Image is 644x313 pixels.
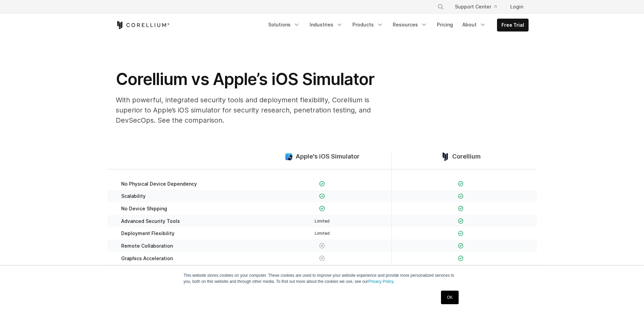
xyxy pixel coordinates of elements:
img: Checkmark [458,206,464,211]
p: This website stores cookies on your computer. These cookies are used to improve your website expe... [184,272,461,285]
button: Search [435,1,447,13]
a: Products [348,19,387,31]
a: Pricing [433,19,457,31]
span: Deployment Flexibility [121,230,174,236]
span: Remote Collaboration [121,243,173,249]
div: Navigation Menu [429,1,529,13]
span: Apple's iOS Simulator [296,153,360,161]
img: Checkmark [319,206,325,211]
img: Checkmark [458,181,464,187]
a: Support Center [449,1,502,13]
p: With powerful, integrated security tools and deployment flexibility, Corellium is superior to App... [116,95,387,125]
img: compare_ios-simulator--large [284,152,293,161]
span: Advanced Security Tools [121,218,180,224]
img: X [319,255,325,261]
img: X [319,243,325,249]
span: No Device Shipping [121,206,167,212]
img: Checkmark [458,193,464,199]
img: Checkmark [458,231,464,236]
img: Checkmark [458,243,464,249]
img: Checkmark [319,181,325,187]
span: Corellium [452,153,481,161]
span: Graphics Acceleration [121,255,173,262]
a: About [458,19,490,31]
a: Privacy Policy. [368,279,394,284]
a: Corellium Home [116,21,170,29]
a: Login [505,1,529,13]
div: Navigation Menu [264,19,529,32]
span: Scalability [121,193,146,199]
span: Limited [315,218,330,224]
span: No Physical Device Dependency [121,181,197,187]
h1: Corellium vs Apple’s iOS Simulator [116,69,387,89]
a: Free Trial [497,19,528,31]
a: Industries [306,19,347,31]
img: Checkmark [319,193,325,199]
a: OK [441,291,458,304]
a: Solutions [264,19,304,31]
img: Checkmark [458,255,464,261]
a: Resources [389,19,431,31]
span: Limited [315,231,330,236]
img: Checkmark [458,218,464,224]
